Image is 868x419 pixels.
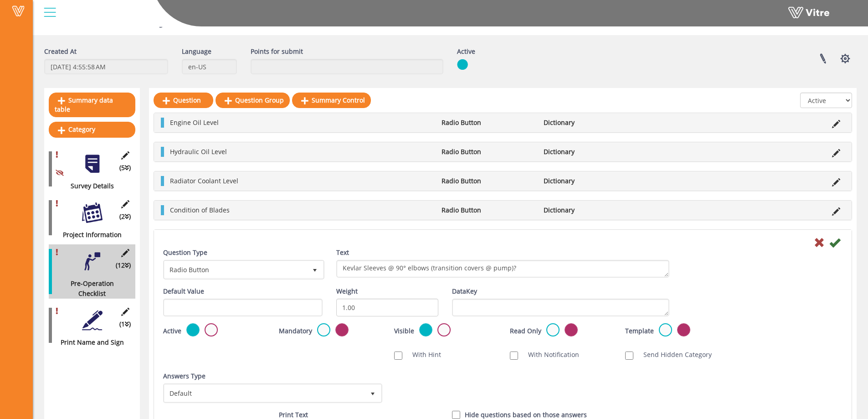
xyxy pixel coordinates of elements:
[251,47,303,57] label: Points for submit
[216,93,290,108] a: Question Group
[625,326,654,336] label: Template
[365,385,381,401] span: select
[279,326,312,336] label: Mandatory
[437,118,539,128] li: Radio Button
[119,163,131,173] span: (5 )
[625,352,633,360] input: Send Hidden Category
[163,326,181,336] label: Active
[116,260,131,270] span: (12 )
[634,350,712,360] label: Send Hidden Category
[437,176,539,186] li: Radio Button
[163,286,204,296] label: Default Value
[539,118,641,128] li: Dictionary
[49,337,128,347] div: Print Name and Sign
[437,147,539,157] li: Radio Button
[49,122,135,137] a: Category
[163,371,205,381] label: Answers Type
[182,47,211,57] label: Language
[437,205,539,215] li: Radio Button
[457,47,475,57] label: Active
[170,176,238,185] span: Radiator Coolant Level
[164,385,365,401] span: Default
[49,230,128,240] div: Project Information
[452,411,460,419] input: Hide question based on answer
[292,93,371,108] a: Summary Control
[49,93,135,117] a: Summary data table
[154,93,213,108] a: Question
[539,205,641,215] li: Dictionary
[163,248,207,258] label: Question Type
[119,212,131,222] span: (2 )
[452,286,477,296] label: DataKey
[539,176,641,186] li: Dictionary
[170,147,227,156] span: Hydraulic Oil Level
[519,350,579,360] label: With Notification
[170,118,219,127] span: Engine Oil Level
[510,352,518,360] input: With Notification
[307,261,323,278] span: select
[336,248,349,258] label: Text
[164,261,307,278] span: Radio Button
[403,350,441,360] label: With Hint
[44,47,77,57] label: Created At
[170,206,230,214] span: Condition of Blades
[457,59,468,70] img: yes
[539,147,641,157] li: Dictionary
[49,279,128,299] div: Pre-Operation Checklist
[394,326,414,336] label: Visible
[119,319,131,329] span: (1 )
[336,260,669,278] textarea: Kevlar Sleeves @ 90° elbows (transition covers @ pump)?
[49,181,128,191] div: Survey Details
[336,286,358,296] label: Weight
[510,326,541,336] label: Read Only
[394,352,402,360] input: With Hint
